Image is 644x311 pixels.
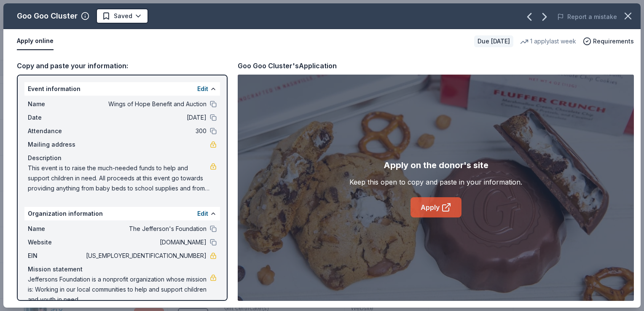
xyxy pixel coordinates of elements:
[114,11,132,21] span: Saved
[28,163,210,193] span: This event is to raise the much-needed funds to help and support children in need. All proceeds a...
[24,82,220,96] div: Event information
[24,207,220,220] div: Organization information
[28,224,84,234] span: Name
[238,60,337,71] div: Goo Goo Cluster's Application
[474,35,513,47] div: Due [DATE]
[520,36,576,46] div: 1 apply last week
[349,177,522,187] div: Keep this open to copy and paste in your information.
[411,197,462,217] a: Apply
[28,113,84,123] span: Date
[583,36,634,46] button: Requirements
[28,237,84,247] span: Website
[84,126,207,136] span: 300
[28,251,84,261] span: EIN
[197,209,208,219] button: Edit
[28,264,217,274] div: Mission statement
[84,224,207,234] span: The Jefferson's Foundation
[28,126,84,136] span: Attendance
[84,237,207,247] span: [DOMAIN_NAME]
[28,99,84,109] span: Name
[84,113,207,123] span: [DATE]
[17,9,78,23] div: Goo Goo Cluster
[17,32,54,50] button: Apply online
[557,12,617,22] button: Report a mistake
[84,99,207,109] span: Wings of Hope Benefit and Auction
[17,60,228,71] div: Copy and paste your information:
[28,274,210,305] span: Jeffersons Foundation is a nonprofit organization whose mission is: Working in our local communit...
[28,139,84,150] span: Mailing address
[84,251,207,261] span: [US_EMPLOYER_IDENTIFICATION_NUMBER]
[384,158,488,172] div: Apply on the donor's site
[197,84,208,94] button: Edit
[96,8,148,24] button: Saved
[593,36,634,46] span: Requirements
[28,153,217,163] div: Description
